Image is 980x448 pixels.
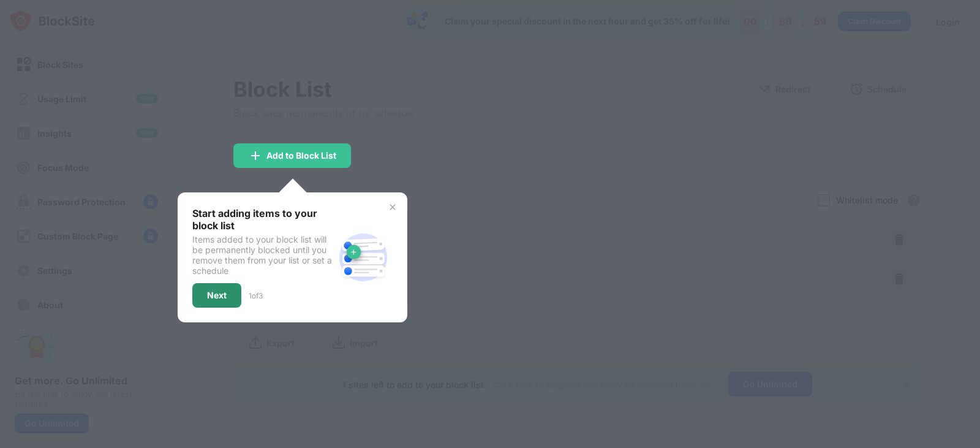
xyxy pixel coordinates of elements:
div: Add to Block List [266,151,336,161]
img: x-button.svg [388,202,398,212]
img: block-site.svg [334,228,393,287]
div: Next [207,290,227,300]
div: Items added to your block list will be permanently blocked until you remove them from your list o... [192,234,334,276]
div: Start adding items to your block list [192,207,334,232]
div: 1 of 3 [249,291,263,300]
